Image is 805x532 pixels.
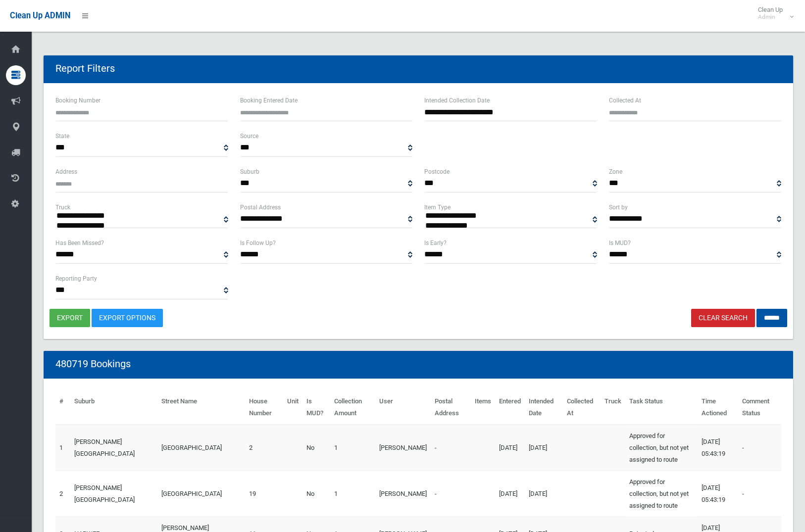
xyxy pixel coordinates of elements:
[431,425,471,471] td: -
[753,6,793,21] span: Clean Up
[240,95,298,106] label: Booking Entered Date
[431,390,471,425] th: Postal Address
[157,390,245,425] th: Street Name
[691,309,755,327] a: Clear Search
[59,444,63,451] a: 1
[375,390,431,425] th: User
[44,59,127,78] header: Report Filters
[525,471,563,517] td: [DATE]
[758,13,783,21] small: Admin
[495,471,525,517] td: [DATE]
[563,390,600,425] th: Collected At
[50,309,90,327] button: export
[698,425,738,471] td: [DATE] 05:43:19
[698,471,738,517] td: [DATE] 05:43:19
[302,471,330,517] td: No
[55,95,101,106] label: Booking Number
[59,490,63,497] a: 2
[738,390,781,425] th: Comment Status
[302,425,330,471] td: No
[70,425,157,471] td: [PERSON_NAME][GEOGRAPHIC_DATA]
[70,471,157,517] td: [PERSON_NAME][GEOGRAPHIC_DATA]
[625,471,698,517] td: Approved for collection, but not yet assigned to route
[471,390,495,425] th: Items
[283,390,302,425] th: Unit
[92,309,163,327] a: Export Options
[738,425,781,471] td: -
[10,11,70,20] span: Clean Up ADMIN
[625,390,698,425] th: Task Status
[55,166,77,177] label: Address
[424,95,490,106] label: Intended Collection Date
[375,425,431,471] td: [PERSON_NAME]
[44,354,143,374] header: 480719 Bookings
[601,390,625,425] th: Truck
[157,471,245,517] td: [GEOGRAPHIC_DATA]
[625,425,698,471] td: Approved for collection, but not yet assigned to route
[302,390,330,425] th: Is MUD?
[245,471,284,517] td: 19
[330,471,375,517] td: 1
[245,390,284,425] th: House Number
[525,425,563,471] td: [DATE]
[431,471,471,517] td: -
[525,390,563,425] th: Intended Date
[424,202,451,213] label: Item Type
[157,425,245,471] td: [GEOGRAPHIC_DATA]
[495,425,525,471] td: [DATE]
[375,471,431,517] td: [PERSON_NAME]
[55,202,70,213] label: Truck
[330,425,375,471] td: 1
[70,390,157,425] th: Suburb
[698,390,738,425] th: Time Actioned
[495,390,525,425] th: Entered
[330,390,375,425] th: Collection Amount
[55,390,70,425] th: #
[738,471,781,517] td: -
[609,95,641,106] label: Collected At
[245,425,284,471] td: 2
